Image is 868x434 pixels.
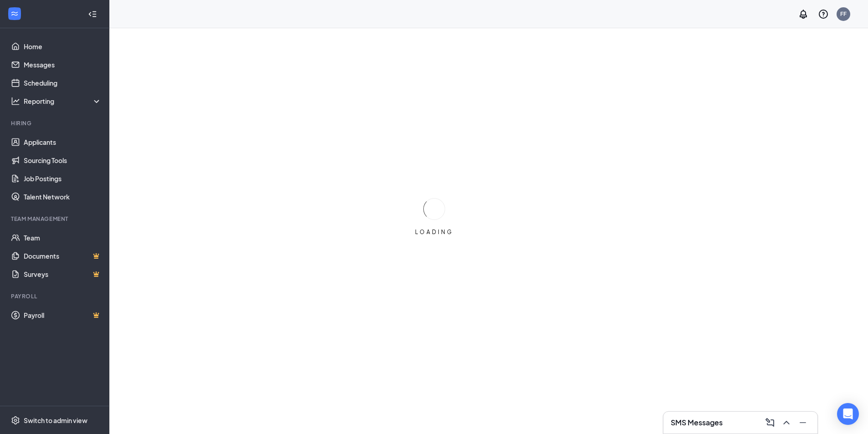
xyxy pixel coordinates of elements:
button: Minimize [796,415,810,430]
div: Payroll [11,292,100,300]
a: Messages [24,56,102,74]
div: Open Intercom Messenger [837,403,859,425]
a: Talent Network [24,188,102,206]
a: Applicants [24,133,102,151]
a: DocumentsCrown [24,247,102,265]
a: Team [24,229,102,247]
div: Hiring [11,119,100,127]
h3: SMS Messages [671,418,723,428]
a: Scheduling [24,74,102,92]
a: SurveysCrown [24,265,102,283]
svg: Analysis [11,97,20,106]
a: Job Postings [24,169,102,188]
button: ChevronUp [779,415,794,430]
div: Reporting [24,97,102,106]
svg: Collapse [88,10,97,19]
svg: ChevronUp [781,417,792,428]
button: ComposeMessage [763,415,777,430]
svg: Settings [11,416,20,425]
a: Home [24,37,102,56]
div: Team Management [11,215,100,223]
div: Switch to admin view [24,416,87,425]
a: Sourcing Tools [24,151,102,169]
svg: WorkstreamLogo [10,9,19,18]
a: PayrollCrown [24,306,102,324]
svg: ComposeMessage [765,417,776,428]
div: FF [840,10,847,18]
svg: Minimize [797,417,808,428]
svg: Notifications [798,9,809,20]
div: LOADING [411,228,457,236]
svg: QuestionInfo [818,9,829,20]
